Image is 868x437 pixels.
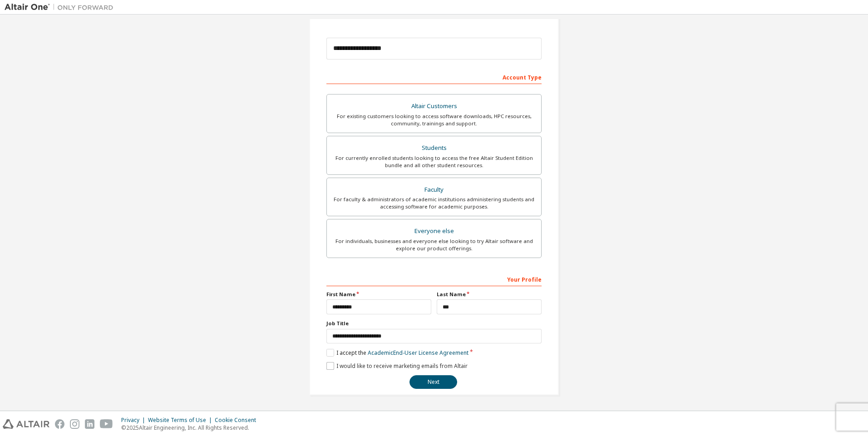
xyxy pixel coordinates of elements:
[121,424,261,432] p: © 2025 Altair Engineering, Inc. All Rights Reserved.
[70,419,79,429] img: instagram.svg
[3,419,49,429] img: altair_logo.svg
[332,225,536,238] div: Everyone else
[100,419,113,429] img: youtube.svg
[332,196,536,210] div: For faculty & administrators of academic institutions administering students and accessing softwa...
[368,349,469,357] a: Academic End-User License Agreement
[326,272,542,286] div: Your Profile
[148,417,215,424] div: Website Terms of Use
[215,417,261,424] div: Cookie Consent
[332,238,536,252] div: For individuals, businesses and everyone else looking to try Altair software and explore our prod...
[55,419,64,429] img: facebook.svg
[326,320,542,327] label: Job Title
[326,70,542,84] div: Account Type
[409,375,457,389] button: Next
[332,154,536,169] div: For currently enrolled students looking to access the free Altair Student Edition bundle and all ...
[326,362,468,370] label: I would like to receive marketing emails from Altair
[332,142,536,154] div: Students
[85,419,94,429] img: linkedin.svg
[437,291,542,298] label: Last Name
[332,100,536,113] div: Altair Customers
[332,113,536,127] div: For existing customers looking to access software downloads, HPC resources, community, trainings ...
[332,184,536,196] div: Faculty
[5,3,118,12] img: Altair One
[121,417,148,424] div: Privacy
[326,291,431,298] label: First Name
[326,349,469,357] label: I accept the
